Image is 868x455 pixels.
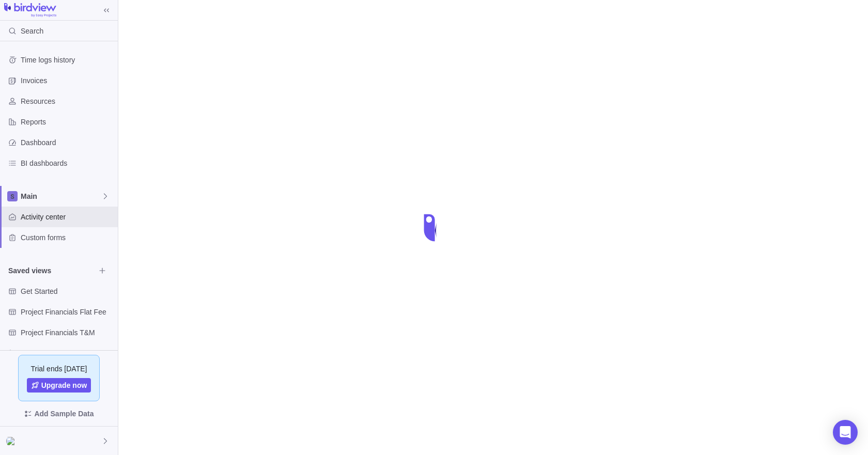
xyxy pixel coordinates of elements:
[21,191,101,201] span: Main
[21,212,114,222] span: Activity center
[4,3,56,18] img: logo
[21,117,114,127] span: Reports
[21,55,114,65] span: Time logs history
[833,420,858,445] div: Open Intercom Messenger
[27,378,91,393] a: Upgrade now
[31,364,87,374] span: Trial ends [DATE]
[21,232,114,243] span: Custom forms
[6,437,19,445] img: Show
[21,96,114,106] span: Resources
[34,407,94,420] span: Add Sample Data
[413,207,455,248] div: loading
[21,158,114,168] span: BI dashboards
[95,263,110,278] span: Browse views
[8,265,95,276] span: Saved views
[21,348,114,358] span: Upcoming Milestones
[21,26,43,36] span: Search
[21,307,114,317] span: Project Financials Flat Fee
[41,380,87,390] span: Upgrade now
[21,137,114,148] span: Dashboard
[6,435,19,447] div: Nathan Bender
[21,75,114,86] span: Invoices
[8,405,110,422] span: Add Sample Data
[21,286,114,296] span: Get Started
[21,327,114,338] span: Project Financials T&M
